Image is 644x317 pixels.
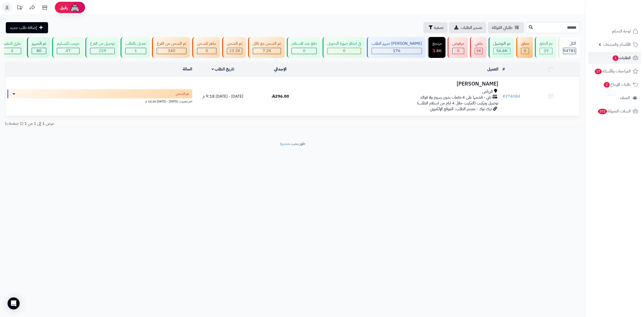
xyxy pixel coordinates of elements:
div: تم التجهيز [32,41,46,47]
a: مرفوض 0 [447,37,469,58]
a: تم الدفع 39 [534,37,557,58]
img: ai-face.png [70,3,80,13]
div: تم الشحن مع ناقل [253,41,281,47]
a: تم الشحن من الفرع 340 [151,37,191,58]
div: جاري التنفيذ [3,41,21,47]
div: تم الشحن من الفرع [157,41,186,47]
span: [DATE] - [DATE] 9:18 م [203,93,243,99]
span: # [502,93,505,99]
div: مرتجع [432,41,442,47]
div: جاهز للشحن [197,41,216,47]
span: طلباتي المُوكلة [492,25,512,31]
div: Open Intercom Messenger [8,297,20,309]
span: العملاء [620,94,630,101]
a: معلق 0 [515,37,534,58]
a: الطلبات1 [588,52,641,64]
span: تصدير الطلبات [461,25,482,31]
span: 0 [343,48,345,54]
span: 1.8K [433,48,441,54]
a: السلات المتروكة371 [588,105,641,117]
span: السلات المتروكة [597,108,631,115]
div: معلق [521,41,529,47]
a: جاهز للشحن 0 [191,37,221,58]
a: الحالة [183,66,192,72]
div: اخر تحديث: [DATE] - [DATE] 12:20 م [7,98,192,104]
h3: [PERSON_NAME] [311,81,498,87]
span: 56.6K [496,48,507,54]
span: الرياض [482,89,493,95]
button: تصفية [423,22,448,33]
span: 1 [135,48,137,54]
div: 259 [90,48,114,54]
a: في انتظار صورة التحويل 0 [321,37,366,58]
span: لوحة التحكم [612,28,631,35]
span: تم الشحن [176,91,189,96]
a: تعديل بالطلب 1 [119,37,151,58]
a: تم التوصيل 56.6K [488,37,515,58]
div: 80 [32,48,46,54]
div: 1808 [433,48,441,54]
a: الكل94781 [557,37,581,58]
span: إضافة طلب جديد [10,25,37,31]
span: تصفية [434,25,444,31]
span: 5K [476,48,481,54]
a: العملاء [588,92,641,104]
a: دفع عند الاستلام 0 [286,37,321,58]
span: 7.2K [263,48,271,54]
span: 17 [595,69,602,74]
span: 47 [66,48,71,54]
div: 0 [292,48,316,54]
a: لوحة التحكم [588,25,641,37]
span: 2 [604,82,610,88]
a: # [502,66,505,72]
span: 340 [168,48,175,54]
span: تابي - قسّمها على 4 دفعات بدون رسوم ولا فوائد [420,95,491,100]
div: 39 [540,48,552,54]
div: 0 [521,48,529,54]
div: في انتظار صورة التحويل [327,41,361,47]
a: تحديثات المنصة [13,3,26,14]
div: تعديل بالطلب [125,41,146,47]
span: 0 [457,48,460,54]
div: تم الشحن [227,41,242,47]
div: 4969 [475,48,482,54]
a: مرتجع 1.8K [427,37,447,58]
a: [PERSON_NAME] تجهيز الطلب 176 [366,37,427,58]
div: دفع عند الاستلام [292,41,317,47]
a: المراجعات والأسئلة17 [588,65,641,77]
a: تم الشحن 23.3K [221,37,247,58]
div: 176 [372,48,422,54]
div: عرض 1 إلى 1 من 1 (1 صفحات) [1,121,293,127]
a: طلباتي المُوكلة [488,22,524,33]
span: 0 [303,48,305,54]
span: الأقسام والمنتجات [603,41,631,48]
div: خرجت للتسليم [57,41,79,47]
span: 39 [544,48,549,54]
div: تم الدفع [540,41,552,47]
a: تم الشحن مع ناقل 7.2K [247,37,286,58]
div: تم التوصيل [493,41,510,47]
span: 1 [613,55,619,61]
span: 371 [598,109,607,114]
a: تاريخ الطلب [212,66,234,72]
div: 0 [328,48,361,54]
span: توصيل وتركيب (التركيب خلال 4 ايام من استلام الطلب) [417,100,498,106]
span: 176 [393,48,400,54]
span: الطلبات [612,54,631,61]
div: 4 [3,48,21,54]
span: 80 [36,48,42,54]
div: الكل [563,41,576,47]
span: تيك توك - مصدر الطلب: الموقع الإلكتروني [430,106,492,112]
a: ملغي 5K [469,37,488,58]
div: 340 [157,48,186,54]
span: 4 [11,48,13,54]
span: 0 [524,48,526,54]
a: خرجت للتسليم 47 [51,37,84,58]
span: 259 [99,48,106,54]
a: #374084 [502,93,520,99]
a: الإجمالي [274,66,287,72]
a: متجرة [280,141,289,147]
a: طلبات الإرجاع2 [588,78,641,91]
span: رفيق [60,5,68,11]
div: 56565 [494,48,510,54]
